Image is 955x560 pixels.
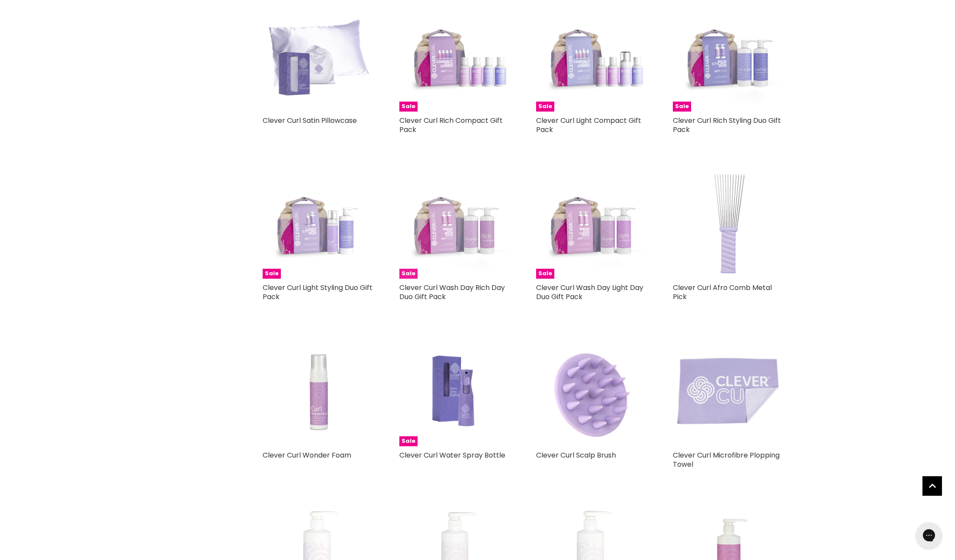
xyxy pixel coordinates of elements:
[536,336,647,446] a: Clever Curl Scalp Brush
[673,450,780,469] a: Clever Curl Microfibre Plopping Towel
[550,336,633,446] img: Clever Curl Scalp Brush
[263,1,373,112] img: Clever Curl Satin Pillowcase
[263,283,372,302] a: Clever Curl Light Styling Duo Gift Pack
[399,102,418,112] span: Sale
[673,1,784,112] img: Clever Curl Rich Styling Duo Gift Pack
[536,269,554,279] span: Sale
[536,1,647,112] img: Clever Curl Light Compact Gift Pack
[536,102,554,112] span: Sale
[399,115,503,135] a: Clever Curl Rich Compact Gift Pack
[536,1,647,112] a: Clever Curl Light Compact Gift PackSale
[399,283,505,302] a: Clever Curl Wash Day Rich Day Duo Gift Pack
[536,168,647,279] a: Clever Curl Wash Day Light Day Duo Gift PackSale
[399,436,418,446] span: Sale
[536,450,616,460] a: Clever Curl Scalp Brush
[399,1,510,112] a: Clever Curl Rich Compact Gift PackSale
[536,283,643,302] a: Clever Curl Wash Day Light Day Duo Gift Pack
[673,115,781,135] a: Clever Curl Rich Styling Duo Gift Pack
[536,168,647,279] img: Clever Curl Wash Day Light Day Duo Gift Pack
[673,1,784,112] a: Clever Curl Rich Styling Duo Gift PackSale
[263,168,373,279] a: Clever Curl Light Styling Duo Gift PackSale
[536,115,641,135] a: Clever Curl Light Compact Gift Pack
[413,336,496,446] img: Clever Curl Water Spray Bottle
[399,168,510,279] a: Clever Curl Wash Day Rich Day Duo Gift PackSale
[399,450,505,460] a: Clever Curl Water Spray Bottle
[399,269,418,279] span: Sale
[263,115,357,125] a: Clever Curl Satin Pillowcase
[399,1,510,112] img: Clever Curl Rich Compact Gift Pack
[399,168,510,279] img: Clever Curl Wash Day Rich Day Duo Gift Pack
[673,168,784,279] img: Clever Curl Afro Comb Metal Pick
[399,336,510,446] a: Clever Curl Water Spray BottleSale
[912,519,946,551] iframe: Gorgias live chat messenger
[263,336,373,446] a: Clever Curl Wonder Foam
[263,269,281,279] span: Sale
[673,102,691,112] span: Sale
[673,283,772,302] a: Clever Curl Afro Comb Metal Pick
[263,450,351,460] a: Clever Curl Wonder Foam
[673,336,784,446] img: Clever Curl Microfibre Plopping Towel
[277,336,359,446] img: Clever Curl Wonder Foam
[263,168,373,279] img: Clever Curl Light Styling Duo Gift Pack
